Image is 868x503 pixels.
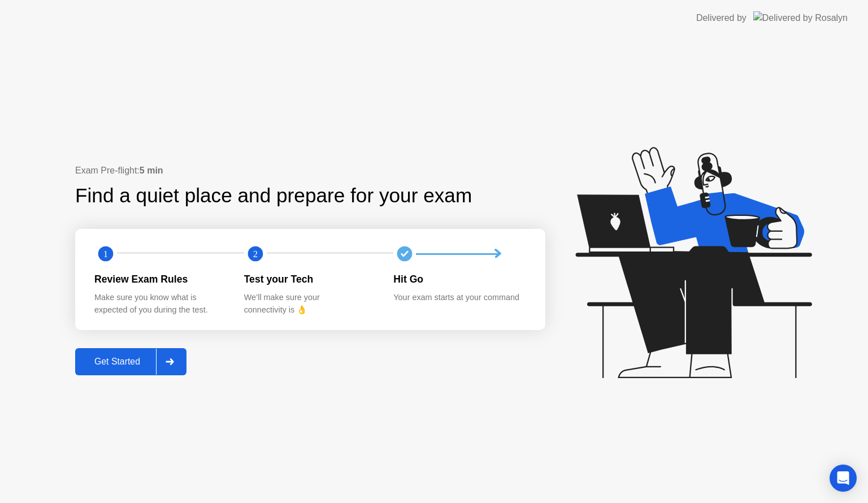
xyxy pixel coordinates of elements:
[830,465,857,492] div: Open Intercom Messenger
[94,292,226,316] div: Make sure you know what is expected of you during the test.
[753,11,848,24] img: Delivered by Rosalyn
[253,249,258,259] text: 2
[94,272,226,287] div: Review Exam Rules
[244,272,376,287] div: Test your Tech
[75,348,186,375] button: Get Started
[103,249,108,259] text: 1
[393,272,525,287] div: Hit Go
[244,292,376,316] div: We’ll make sure your connectivity is 👌
[140,166,163,175] b: 5 min
[75,164,545,177] div: Exam Pre-flight:
[79,357,156,367] div: Get Started
[393,292,525,304] div: Your exam starts at your command
[75,181,474,211] div: Find a quiet place and prepare for your exam
[696,11,747,25] div: Delivered by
